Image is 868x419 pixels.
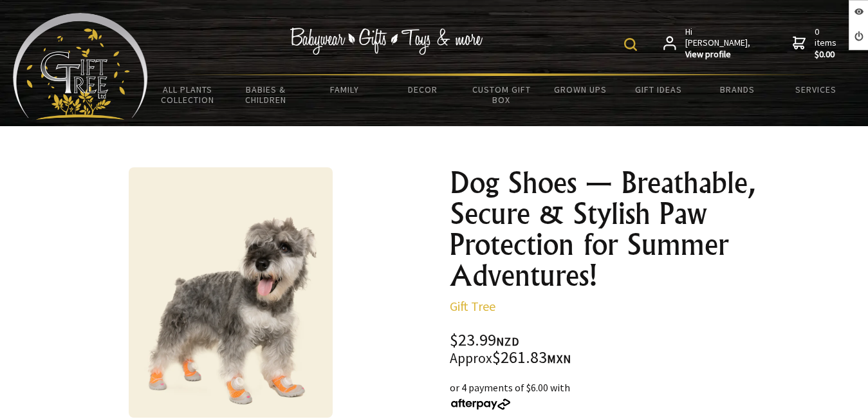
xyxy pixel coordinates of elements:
img: Babywear - Gifts - Toys & more [290,28,483,55]
img: product search [624,38,637,51]
a: Decor [383,76,462,103]
a: All Plants Collection [148,76,226,113]
span: MXN [547,351,571,366]
a: 0 items$0.00 [793,26,839,61]
h1: Dog Shoes — Breathable, Secure & Stylish Paw Protection for Summer Adventures! [450,167,826,291]
a: Grown Ups [541,76,620,103]
img: Afterpay [450,398,512,410]
strong: View profile [685,49,752,61]
img: Babyware - Gifts - Toys and more... [13,13,148,120]
div: or 4 payments of $6.00 with [450,380,826,411]
a: Gift Tree [450,298,495,314]
a: Family [305,76,383,103]
strong: $0.00 [815,49,839,61]
span: NZD [496,334,519,349]
a: Custom Gift Box [462,76,540,113]
small: Approx [450,349,492,367]
a: Gift Ideas [620,76,698,103]
div: $23.99 $261.83 [450,332,826,367]
a: Babies & Children [226,76,305,113]
a: Brands [698,76,777,103]
a: Services [777,76,855,103]
img: Dog Shoes — Breathable, Secure & Stylish Paw Protection for Summer Adventures! [129,167,333,418]
span: Hi [PERSON_NAME], [685,26,752,61]
a: Hi [PERSON_NAME],View profile [663,26,752,61]
span: 0 items [815,26,839,61]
